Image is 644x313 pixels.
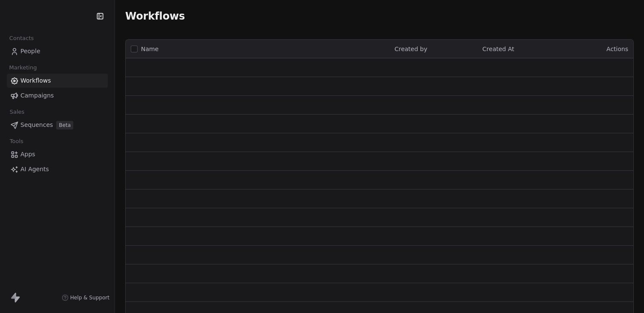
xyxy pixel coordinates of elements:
a: People [7,44,108,58]
span: Help & Support [70,294,109,301]
span: Sequences [20,121,53,129]
a: AI Agents [7,162,108,176]
span: Workflows [125,10,185,22]
span: Workflows [20,76,51,85]
span: Beta [56,121,73,129]
span: Created At [483,46,515,52]
a: SequencesBeta [7,118,108,132]
span: Sales [6,106,28,118]
a: Help & Support [62,294,109,301]
a: Campaigns [7,89,108,103]
span: People [20,47,40,56]
span: Actions [607,46,628,52]
a: Workflows [7,74,108,88]
span: Campaigns [20,91,54,100]
span: Name [141,45,158,54]
span: AI Agents [20,165,49,174]
span: Marketing [6,61,40,74]
span: Apps [20,150,35,159]
span: Created by [394,46,427,52]
a: Apps [7,147,108,161]
span: Tools [6,135,27,148]
span: Contacts [6,32,37,45]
